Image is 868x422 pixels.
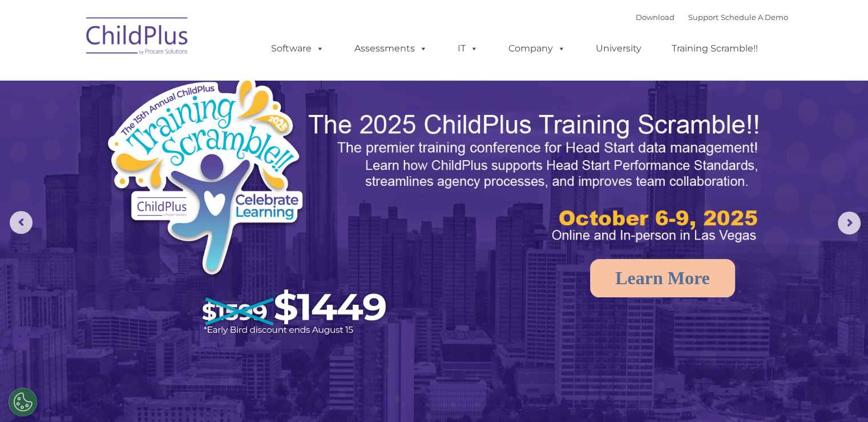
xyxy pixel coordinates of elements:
[159,75,193,84] span: Last name
[80,9,195,66] img: ChildPlus by Procare Solutions
[636,13,788,22] font: |
[343,37,439,60] a: Assessments
[721,13,788,22] a: Schedule A Demo
[636,13,675,22] a: Download
[159,122,207,131] span: Phone number
[9,388,37,416] button: Cookies Settings
[446,37,490,60] a: IT
[497,37,577,60] a: Company
[260,37,336,60] a: Software
[584,37,653,60] a: University
[590,259,735,297] a: Learn More
[688,13,718,22] a: Support
[660,37,769,60] a: Training Scramble!!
